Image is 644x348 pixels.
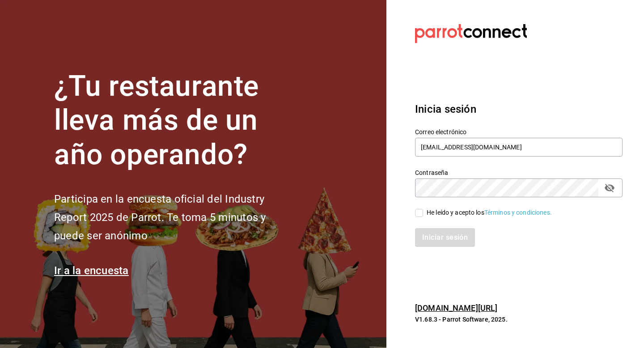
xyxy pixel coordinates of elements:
h3: Inicia sesión [415,101,623,117]
label: Contraseña [415,169,623,175]
p: V1.68.3 - Parrot Software, 2025. [415,315,623,324]
a: Ir a la encuesta [54,264,129,277]
a: Términos y condiciones. [484,209,552,216]
button: passwordField [602,180,617,195]
h2: Participa en la encuesta oficial del Industry Report 2025 de Parrot. Te toma 5 minutos y puede se... [54,190,296,245]
a: [DOMAIN_NAME][URL] [415,303,497,313]
div: He leído y acepto los [427,208,552,217]
label: Correo electrónico [415,128,623,135]
h1: ¿Tu restaurante lleva más de un año operando? [54,69,296,172]
input: Ingresa tu correo electrónico [415,138,623,157]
